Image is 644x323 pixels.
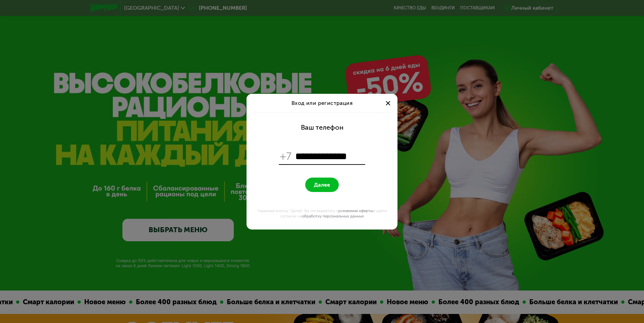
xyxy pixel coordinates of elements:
[251,208,393,219] div: Нажимая кнопку "Далее", Вы соглашаетесь с и даете согласие на
[280,150,292,163] span: +7
[302,214,364,218] a: обработку персональных данных
[291,100,353,106] span: Вход или регистрация
[338,208,373,213] a: условиями оферты
[305,178,339,192] button: Далее
[301,123,343,131] div: Ваш телефон
[314,182,330,188] span: Далее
